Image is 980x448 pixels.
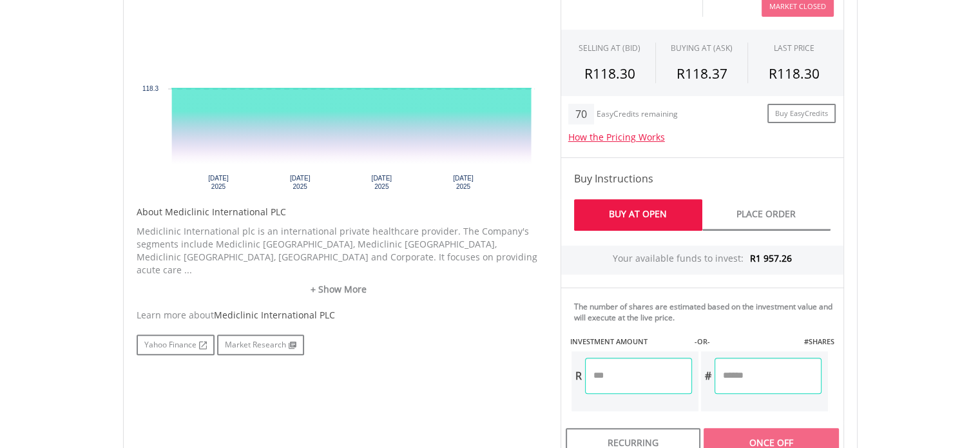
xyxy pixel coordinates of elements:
label: #SHARES [803,336,834,347]
span: R1 957.26 [750,252,792,264]
text: [DATE] 2025 [208,175,229,190]
a: Market Research [217,335,304,355]
span: R118.37 [676,64,727,83]
div: LAST PRICE [774,43,814,54]
div: Your available funds to invest: [561,246,843,275]
div: The number of shares are estimated based on the investment value and will execute at the live price. [574,301,838,323]
label: -OR- [694,336,709,347]
a: + Show More [137,283,541,296]
p: Mediclinic International plc is an international private healthcare provider. The Company's segme... [137,225,541,277]
svg: Interactive chart [137,6,541,199]
div: EasyCredits remaining [597,110,678,121]
div: # [701,358,715,394]
a: Buy At Open [574,199,702,231]
a: How the Pricing Works [568,131,665,143]
div: Chart. Highcharts interactive chart. [137,6,541,199]
label: INVESTMENT AMOUNT [570,336,648,347]
a: Place Order [702,199,831,231]
text: [DATE] 2025 [453,175,474,190]
a: Buy EasyCredits [767,104,836,124]
text: [DATE] 2025 [289,175,310,190]
div: Learn more about [137,309,541,322]
span: Mediclinic International PLC [214,309,335,321]
a: Yahoo Finance [137,335,215,355]
div: SELLING AT (BID) [579,43,640,54]
span: R118.30 [769,64,820,83]
div: 70 [568,104,594,124]
h4: Buy Instructions [574,171,831,186]
span: BUYING AT (ASK) [671,43,733,54]
text: [DATE] 2025 [371,175,392,190]
h5: About Mediclinic International PLC [137,206,541,219]
span: R118.30 [584,64,635,83]
div: R [572,358,585,394]
text: 118.3 [142,85,158,92]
